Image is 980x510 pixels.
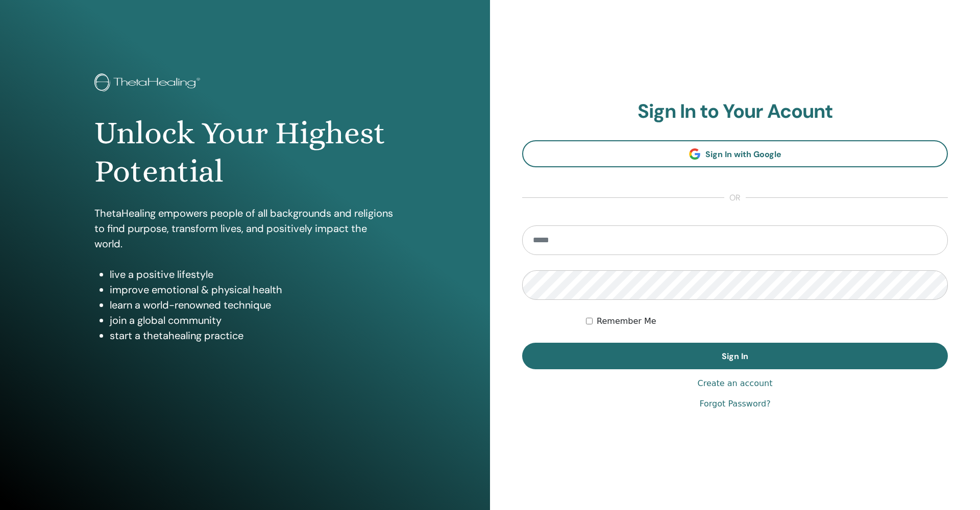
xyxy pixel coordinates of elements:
span: Sign In [722,351,748,362]
a: Create an account [697,377,772,390]
span: Sign In with Google [705,149,781,160]
h1: Unlock Your Highest Potential [94,114,396,190]
label: Remember Me [597,315,656,327]
li: live a positive lifestyle [110,267,396,282]
a: Sign In with Google [522,140,948,167]
div: Keep me authenticated indefinitely or until I manually logout [586,315,948,327]
p: ThetaHealing empowers people of all backgrounds and religions to find purpose, transform lives, a... [94,206,396,251]
li: join a global community [110,313,396,328]
button: Sign In [522,343,948,369]
span: or [724,192,746,204]
h2: Sign In to Your Acount [522,100,948,123]
li: start a thetahealing practice [110,328,396,343]
li: improve emotional & physical health [110,282,396,297]
a: Forgot Password? [699,398,770,410]
li: learn a world-renowned technique [110,297,396,313]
